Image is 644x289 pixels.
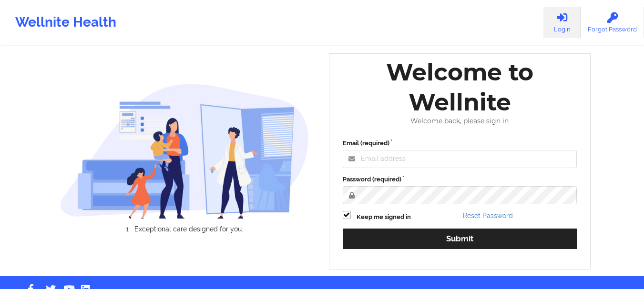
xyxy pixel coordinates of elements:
a: Reset Password [463,212,513,219]
li: Exceptional care designed for you. [69,225,309,233]
a: Login [543,7,581,38]
a: Forgot Password [581,7,644,38]
label: Password (required) [343,175,577,184]
div: Welcome to Wellnite [336,57,584,117]
label: Email (required) [343,139,577,148]
div: Welcome back, please sign in [336,117,584,125]
img: wellnite-auth-hero_200.c722682e.png [60,83,309,218]
input: Email address [343,150,577,168]
button: Submit [343,229,577,249]
label: Keep me signed in [357,212,411,222]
